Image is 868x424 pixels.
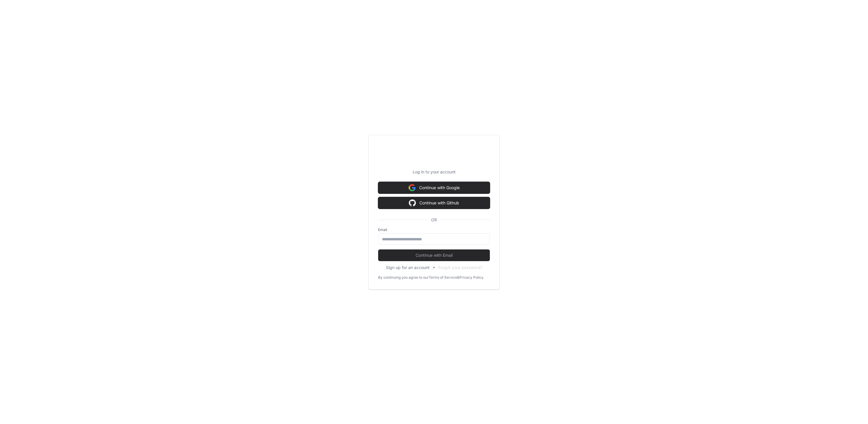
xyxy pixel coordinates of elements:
[459,275,484,280] a: Privacy Policy.
[378,169,490,175] p: Log in to your account
[429,275,457,280] a: Terms of Service
[386,265,430,270] button: Sign up for an account
[378,197,490,209] button: Continue with Github
[378,252,490,258] span: Continue with Email
[378,249,490,261] button: Continue with Email
[429,217,439,223] span: OR
[378,275,429,280] div: By continuing you agree to our
[409,197,416,209] img: Sign in with google
[438,265,482,270] button: Forgot your password?
[378,182,490,194] button: Continue with Google
[457,275,459,280] div: &
[409,182,416,194] img: Sign in with google
[378,227,490,232] label: Email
